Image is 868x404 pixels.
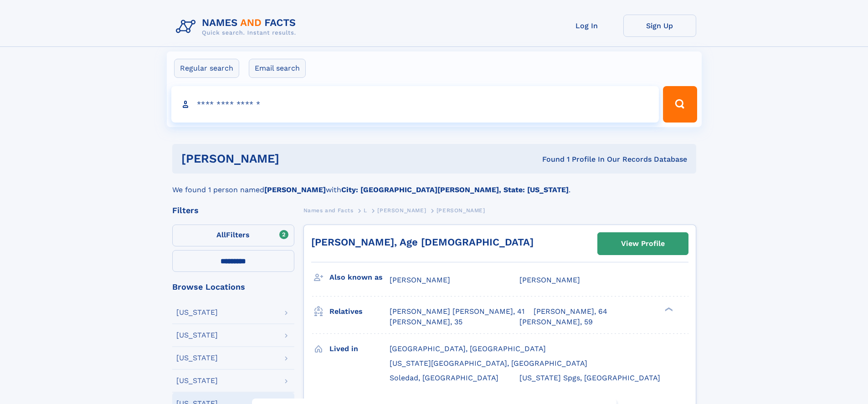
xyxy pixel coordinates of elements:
label: Regular search [174,59,239,78]
a: Sign Up [623,15,696,37]
div: ❯ [663,307,673,312]
div: Filters [172,206,294,215]
input: search input [171,86,659,123]
a: [PERSON_NAME] [PERSON_NAME], 41 [390,307,524,317]
a: [PERSON_NAME], Age [DEMOGRAPHIC_DATA] [311,236,534,248]
span: L [364,207,367,214]
img: Logo Names and Facts [172,15,303,39]
span: [PERSON_NAME] [390,276,450,284]
b: City: [GEOGRAPHIC_DATA][PERSON_NAME], State: [US_STATE] [341,185,569,194]
span: Soledad, [GEOGRAPHIC_DATA] [390,373,498,382]
h3: Lived in [329,341,390,357]
label: Email search [249,59,306,78]
div: [US_STATE] [176,332,218,339]
span: [US_STATE][GEOGRAPHIC_DATA], [GEOGRAPHIC_DATA] [390,359,587,368]
span: [US_STATE] Spgs, [GEOGRAPHIC_DATA] [519,373,660,382]
b: [PERSON_NAME] [264,185,326,194]
span: [GEOGRAPHIC_DATA], [GEOGRAPHIC_DATA] [390,344,546,353]
a: Names and Facts [303,205,354,216]
h3: Relatives [329,304,390,319]
span: [PERSON_NAME] [377,207,426,214]
div: View Profile [621,233,665,254]
a: L [364,205,367,216]
a: View Profile [598,233,688,255]
a: [PERSON_NAME] [377,205,426,216]
button: Search Button [663,86,697,123]
a: Log In [550,15,623,37]
div: [US_STATE] [176,309,218,316]
div: Browse Locations [172,283,294,291]
div: Found 1 Profile In Our Records Database [411,154,687,164]
a: [PERSON_NAME], 64 [534,307,607,317]
h3: Also known as [329,270,390,285]
a: [PERSON_NAME], 35 [390,317,462,327]
div: We found 1 person named with . [172,174,696,195]
span: All [216,230,226,239]
label: Filters [172,225,294,246]
span: [PERSON_NAME] [519,276,580,284]
span: [PERSON_NAME] [437,207,485,214]
div: [US_STATE] [176,354,218,362]
div: [US_STATE] [176,377,218,384]
h1: [PERSON_NAME] [181,153,411,164]
a: [PERSON_NAME], 59 [519,317,593,327]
